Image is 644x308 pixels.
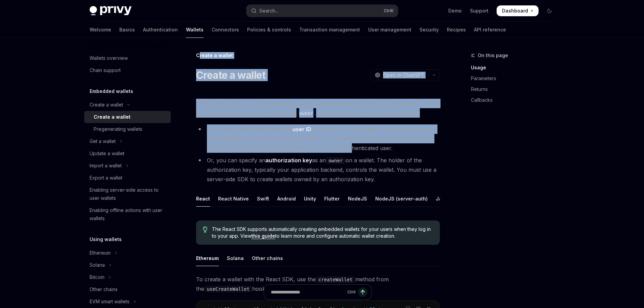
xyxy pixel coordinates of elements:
[447,22,466,38] a: Recipes
[90,102,123,108] div: Create a wallet
[196,191,210,207] div: React
[299,22,360,38] a: Transaction management
[84,111,171,123] a: Create a wallet
[90,206,167,222] div: Enabling offline actions with user wallets
[84,259,171,271] button: Toggle Solana section
[246,5,398,17] button: Open search
[265,157,312,164] strong: authorization key
[90,186,167,202] div: Enabling server-side access to user wallets
[471,62,560,73] a: Usage
[212,226,433,239] span: The React SDK supports automatically creating embedded wallets for your users when they log in to...
[257,191,269,207] div: Swift
[384,8,394,14] span: Ctrl K
[90,250,111,256] div: Ethereum
[252,233,275,239] a: this guide
[383,72,424,78] span: Open in ChatGPT
[119,22,135,38] a: Basics
[90,66,121,74] div: Chain support
[90,139,116,144] div: Get a wallet
[94,125,142,133] div: Pregenerating wallets
[84,160,171,172] button: Toggle Import a wallet section
[90,6,132,16] img: dark logo
[84,247,171,259] button: Toggle Ethereum section
[84,135,171,147] button: Toggle Get a wallet section
[196,275,440,293] span: To create a wallet with the React SDK, use the method from the hook:
[277,191,296,207] div: Android
[368,22,411,38] a: User management
[196,69,266,81] h1: Create a wallet
[292,126,311,133] strong: user ID
[247,22,291,38] a: Policies & controls
[371,69,428,81] button: Open in ChatGPT
[218,191,249,207] div: React Native
[143,22,178,38] a: Authentication
[84,52,171,64] a: Wallets overview
[196,124,440,153] li: To create a user wallet, specify a as an owner of the wallet. This ensures only the authenticated...
[348,191,367,207] div: NodeJS
[502,7,528,14] span: Dashboard
[90,235,122,243] h5: Using wallets
[375,191,428,207] div: NodeJS (server-auth)
[84,271,171,283] button: Toggle Bitcoin section
[90,275,104,280] div: Bitcoin
[271,285,344,300] input: Ask a question...
[196,156,440,184] li: Or, you can specify an as an on a wallet. The holder of the authorization key, typically your app...
[296,110,316,117] code: owner
[90,174,122,182] div: Export a wallet
[420,22,439,38] a: Security
[90,149,124,158] div: Update a wallet
[196,99,440,118] span: Privy enables you to programmatically create wallets embedded within your application. When you c...
[84,147,171,160] a: Update a wallet
[478,51,508,60] span: On this page
[84,123,171,135] a: Pregenerating wallets
[252,250,283,266] div: Other chains
[90,54,128,62] div: Wallets overview
[84,204,171,224] a: Enabling offline actions with user wallets
[84,172,171,184] a: Export a wallet
[358,287,367,297] button: Send message
[259,7,278,15] div: Search...
[90,163,122,168] div: Import a wallet
[84,99,171,111] button: Toggle Create a wallet section
[227,250,244,266] div: Solana
[203,227,208,233] svg: Tip
[474,22,506,38] a: API reference
[196,250,219,266] div: Ethereum
[94,113,130,121] div: Create a wallet
[324,191,340,207] div: Flutter
[212,22,239,38] a: Connectors
[471,73,560,84] a: Parameters
[497,5,539,16] a: Dashboard
[90,262,105,268] div: Solana
[304,191,316,207] div: Unity
[186,22,204,38] a: Wallets
[90,285,118,293] div: Other chains
[436,191,448,207] div: Java
[471,84,560,95] a: Returns
[196,52,440,59] div: Create a wallet
[90,299,129,304] div: EVM smart wallets
[316,276,355,283] code: createWallet
[90,22,111,38] a: Welcome
[448,7,462,14] a: Demo
[84,295,171,308] button: Toggle EVM smart wallets section
[470,7,488,14] a: Support
[326,157,345,164] code: owner
[471,95,560,105] a: Callbacks
[84,64,171,76] a: Chain support
[90,87,133,95] h5: Embedded wallets
[84,184,171,204] a: Enabling server-side access to user wallets
[84,283,171,295] a: Other chains
[544,5,555,16] button: Toggle dark mode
